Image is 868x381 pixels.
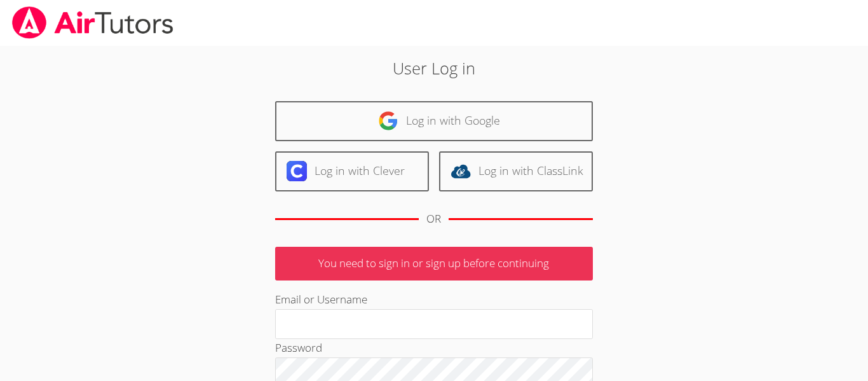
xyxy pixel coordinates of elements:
a: Log in with Google [275,101,593,141]
img: google-logo-50288ca7cdecda66e5e0955fdab243c47b7ad437acaf1139b6f446037453330a.svg [378,111,398,131]
label: Password [275,340,322,355]
img: clever-logo-6eab21bc6e7a338710f1a6ff85c0baf02591cd810cc4098c63d3a4b26e2feb20.svg [287,161,307,181]
a: Log in with Clever [275,151,429,191]
p: You need to sign in or sign up before continuing [275,247,593,281]
img: classlink-logo-d6bb404cc1216ec64c9a2012d9dc4662098be43eaf13dc465df04b49fa7ab582.svg [451,161,471,181]
img: airtutors_banner-c4298cdbf04f3fff15de1276eac7730deb9818008684d7c2e4769d2f7ddbe033.png [11,6,175,39]
label: Email or Username [275,292,367,307]
a: Log in with ClassLink [439,151,593,191]
h2: User Log in [200,56,668,80]
div: OR [426,210,441,228]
